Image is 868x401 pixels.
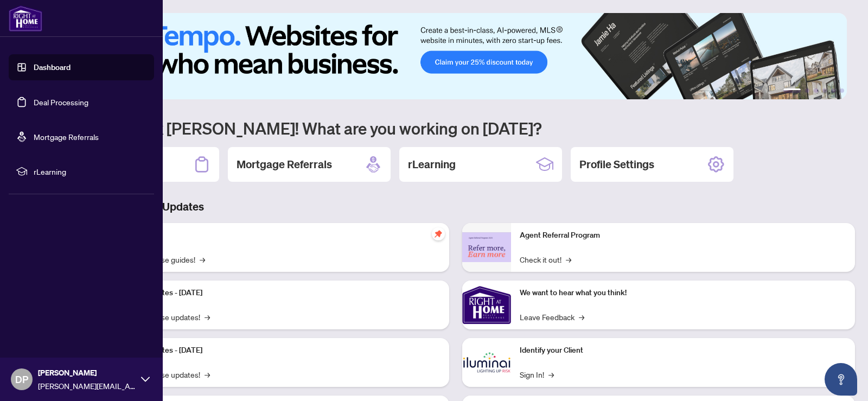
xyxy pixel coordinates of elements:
p: Platform Updates - [DATE] [114,287,441,299]
a: Sign In!→ [520,368,554,380]
span: → [579,311,584,323]
a: Mortgage Referrals [34,132,99,142]
button: Open asap [825,363,857,396]
span: → [205,311,210,323]
p: Identify your Client [520,345,846,357]
button: 1 [783,88,801,93]
img: We want to hear what you think! [462,281,511,329]
button: 2 [805,88,809,93]
img: Identify your Client [462,338,511,387]
h2: Profile Settings [579,157,654,172]
span: rLearning [34,166,146,177]
img: logo [9,5,42,31]
button: 5 [831,88,835,93]
p: Agent Referral Program [520,230,846,241]
a: Leave Feedback→ [520,311,584,323]
p: We want to hear what you think! [520,287,846,299]
h1: Welcome back [PERSON_NAME]! What are you working on [DATE]? [56,118,855,138]
img: Agent Referral Program [462,232,511,262]
h3: Brokerage & Industry Updates [56,199,855,214]
span: pushpin [432,227,445,240]
span: → [205,368,210,380]
a: Check it out!→ [520,253,571,265]
span: [PERSON_NAME][EMAIL_ADDRESS][DOMAIN_NAME] [38,380,136,392]
span: → [200,253,205,265]
img: Slide 0 [56,13,847,99]
p: Platform Updates - [DATE] [114,345,441,357]
h2: Mortgage Referrals [237,157,332,172]
button: 3 [814,88,818,93]
a: Dashboard [34,62,71,72]
h2: rLearning [408,157,456,172]
a: Deal Processing [34,97,88,107]
p: Self-Help [114,230,441,241]
span: → [548,368,554,380]
span: [PERSON_NAME] [38,367,136,379]
button: 6 [840,88,844,93]
button: 4 [822,88,827,93]
span: → [566,253,571,265]
span: DP [15,372,28,387]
